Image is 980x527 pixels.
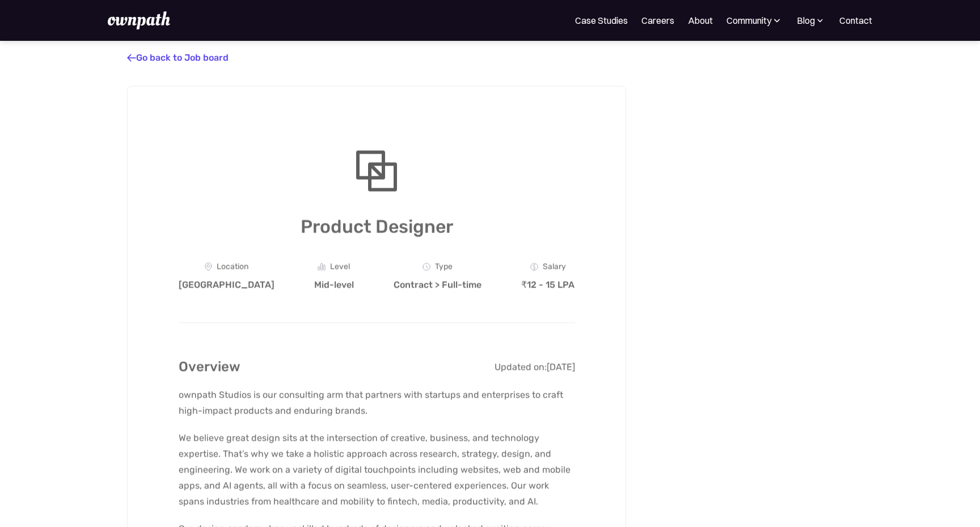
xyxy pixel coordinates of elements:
[547,361,575,373] div: [DATE]
[179,387,575,419] p: ownpath Studios is our consulting arm that partners with startups and enterprises to craft high-i...
[641,14,674,27] a: Careers
[179,279,274,290] div: [GEOGRAPHIC_DATA]
[521,279,575,290] div: ₹12 - 15 LPA
[127,52,229,63] a: Go back to Job board
[543,262,566,271] div: Salary
[575,14,628,27] a: Case Studies
[688,14,713,27] a: About
[179,356,240,378] h2: Overview
[314,279,354,290] div: Mid-level
[127,52,136,64] span: 
[330,262,350,271] div: Level
[796,14,826,27] div: Blog
[179,213,575,239] h1: Product Designer
[839,14,872,27] a: Contact
[435,262,453,271] div: Type
[726,14,771,27] div: Community
[495,361,547,373] div: Updated on:
[530,263,538,271] img: Money Icon - Job Board X Webflow Template
[318,263,326,271] img: Graph Icon - Job Board X Webflow Template
[423,263,430,271] img: Clock Icon - Job Board X Webflow Template
[394,279,481,290] div: Contract > Full-time
[179,430,575,509] p: We believe great design sits at the intersection of creative, business, and technology expertise....
[217,262,248,271] div: Location
[205,262,212,271] img: Location Icon - Job Board X Webflow Template
[726,14,783,27] div: Community
[797,14,815,27] div: Blog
